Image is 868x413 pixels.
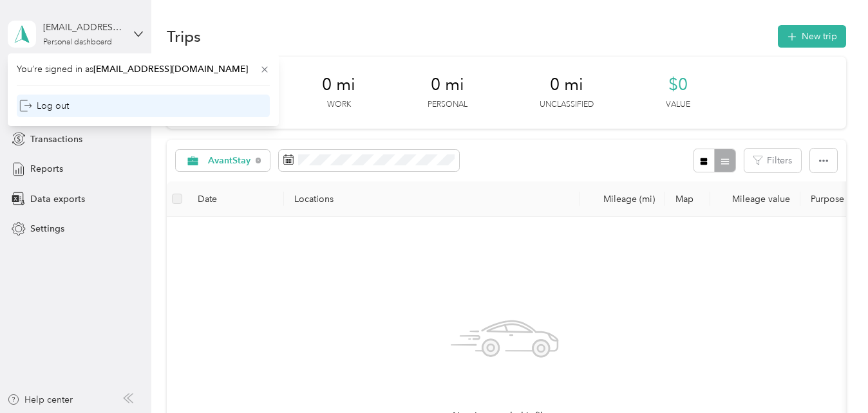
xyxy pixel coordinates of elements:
[284,181,580,217] th: Locations
[778,25,846,48] button: New trip
[428,99,467,111] p: Personal
[431,75,464,95] span: 0 mi
[796,341,868,413] iframe: Everlance-gr Chat Button Frame
[17,62,270,76] span: You’re signed in as
[322,75,355,95] span: 0 mi
[30,192,85,206] span: Data exports
[19,99,69,113] div: Log out
[327,99,351,111] p: Work
[744,149,801,172] button: Filters
[30,222,64,235] span: Settings
[710,181,800,217] th: Mileage value
[43,39,112,46] div: Personal dashboard
[30,133,82,146] span: Transactions
[665,181,710,217] th: Map
[7,393,73,407] button: Help center
[93,64,248,75] span: [EMAIL_ADDRESS][DOMAIN_NAME]
[580,181,665,217] th: Mileage (mi)
[187,181,284,217] th: Date
[30,162,63,176] span: Reports
[43,21,124,34] div: [EMAIL_ADDRESS][DOMAIN_NAME]
[167,30,201,43] h1: Trips
[666,99,690,111] p: Value
[550,75,583,95] span: 0 mi
[540,99,594,111] p: Unclassified
[668,75,688,95] span: $0
[208,156,251,165] span: AvantStay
